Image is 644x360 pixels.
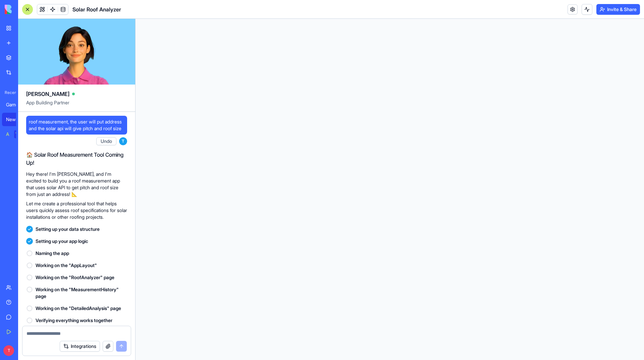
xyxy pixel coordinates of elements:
span: Setting up your data structure [36,226,100,233]
div: GameHub [6,101,25,108]
span: roof measurement, the user will put address and the solar api will give pitch and roof size [29,118,124,132]
p: Hey there! I'm [PERSON_NAME], and I'm excited to build you a roof measurement app that uses solar... [26,171,127,198]
button: Invite & Share [596,4,640,15]
div: AI Logo Generator [6,131,9,138]
span: Working on the "MeasurementHistory" page [36,286,127,300]
div: TRY [14,130,25,138]
span: Solar Roof Analyzer [72,5,121,13]
a: New App [2,113,29,126]
span: T [3,345,14,356]
img: logo [5,5,46,14]
span: Verifying everything works together [36,317,112,324]
span: Setting up your app logic [36,238,88,245]
span: [PERSON_NAME] [26,90,69,98]
button: Undo [96,137,116,145]
span: Naming the app [36,250,69,257]
span: App Building Partner [26,99,127,111]
span: Recent [2,90,16,95]
a: GameHub [2,98,29,111]
span: Working on the "RoofAnalyzer" page [36,274,114,281]
span: T [119,137,127,145]
p: Let me create a professional tool that helps users quickly assess roof specifications for solar i... [26,200,127,220]
span: Working on the "DetailedAnalysis" page [36,305,121,312]
button: Integrations [60,341,100,352]
div: New App [6,116,25,123]
h2: 🏠 Solar Roof Measurement Tool Coming Up! [26,151,127,167]
a: AI Logo GeneratorTRY [2,127,29,141]
span: Working on the "AppLayout" [36,262,97,269]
